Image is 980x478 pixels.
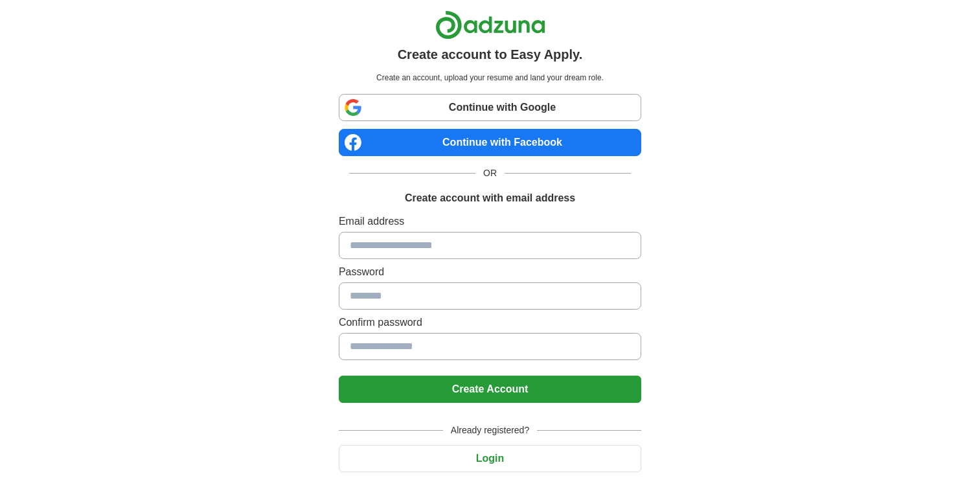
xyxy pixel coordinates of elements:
[339,453,641,464] a: Login
[341,72,639,84] p: Create an account, upload your resume and land your dream role.
[405,190,575,206] h1: Create account with email address
[339,445,641,472] button: Login
[339,264,641,280] label: Password
[443,424,537,437] span: Already registered?
[398,45,583,64] h1: Create account to Easy Apply.
[339,315,641,330] label: Confirm password
[339,94,641,121] a: Continue with Google
[475,166,505,180] span: OR
[339,376,641,403] button: Create Account
[339,214,641,229] label: Email address
[435,10,545,40] img: Adzuna logo
[339,129,641,156] a: Continue with Facebook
